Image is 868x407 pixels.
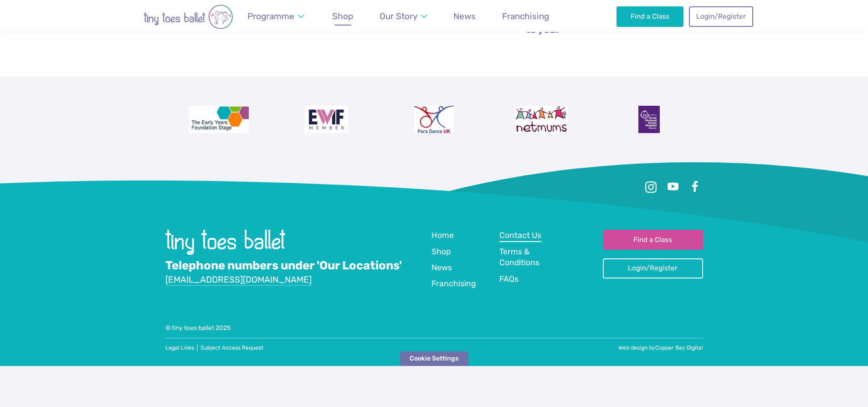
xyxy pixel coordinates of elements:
a: Youtube [665,179,681,195]
span: Franchising [431,279,476,288]
a: Find a Class [603,230,703,250]
a: Home [431,230,454,242]
a: Shop [431,246,451,258]
span: Franchising [502,11,549,21]
a: Shop [328,5,358,27]
span: Home [431,231,454,240]
img: Encouraging Women Into Franchising [305,106,348,133]
a: Franchising [498,5,554,27]
a: Legal Links [165,345,194,351]
a: Contact Us [499,230,541,242]
a: Franchising [431,278,476,290]
span: Shop [332,11,353,21]
span: News [453,11,476,21]
a: FAQs [499,273,519,286]
a: News [449,5,480,27]
a: Our Story [375,5,431,27]
span: Shop [431,247,451,256]
img: The Early Years Foundation Stage [189,106,249,133]
a: Login/Register [689,6,753,26]
img: tiny toes ballet [165,230,285,254]
span: Programme [247,11,294,21]
a: Login/Register [603,258,703,278]
a: Terms & Conditions [499,246,560,269]
span: News [431,263,452,272]
span: Terms & Conditions [499,247,539,268]
a: Subject Access Request [200,345,263,351]
a: Telephone numbers under 'Our Locations' [165,258,402,273]
a: Facebook [687,179,703,195]
a: [EMAIL_ADDRESS][DOMAIN_NAME] [165,274,312,286]
a: Copper Bay Digital [655,345,703,351]
div: Web design by [434,344,703,352]
span: Our Story [380,11,417,21]
a: News [431,262,452,274]
a: Find a Class [616,6,683,26]
img: tiny toes ballet [115,5,261,29]
a: Instagram [643,179,659,195]
a: Go to home page [165,248,285,257]
span: FAQs [499,274,519,283]
div: © tiny toes ballet 2025 [165,324,703,332]
a: Programme [243,5,308,27]
img: Para Dance UK [414,106,453,133]
span: Contact Us [499,231,541,240]
div: Cookie Settings [400,351,468,366]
